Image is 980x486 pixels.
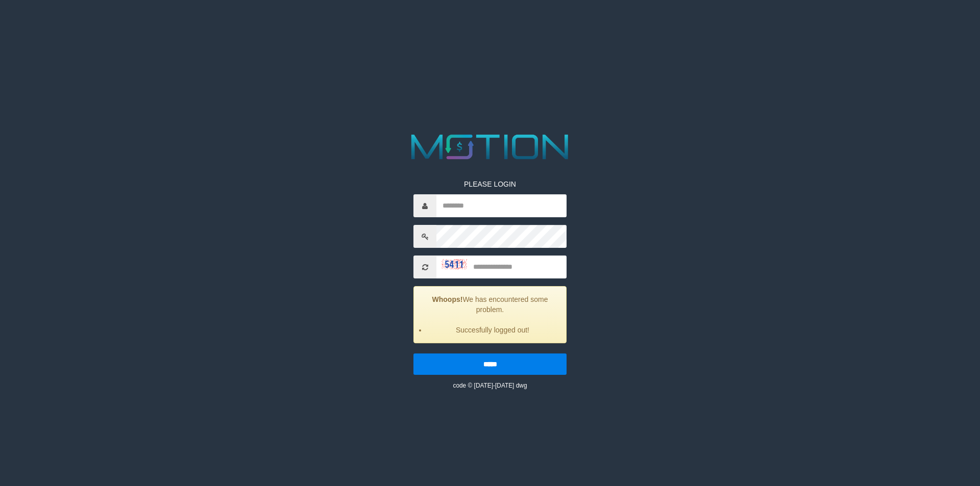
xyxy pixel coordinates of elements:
small: code © [DATE]-[DATE] dwg [453,382,527,389]
div: We has encountered some problem. [413,286,567,343]
img: MOTION_logo.png [404,130,576,164]
p: PLEASE LOGIN [413,179,567,189]
strong: Whoops! [432,295,463,303]
img: captcha [442,259,467,269]
li: Succesfully logged out! [427,325,558,335]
